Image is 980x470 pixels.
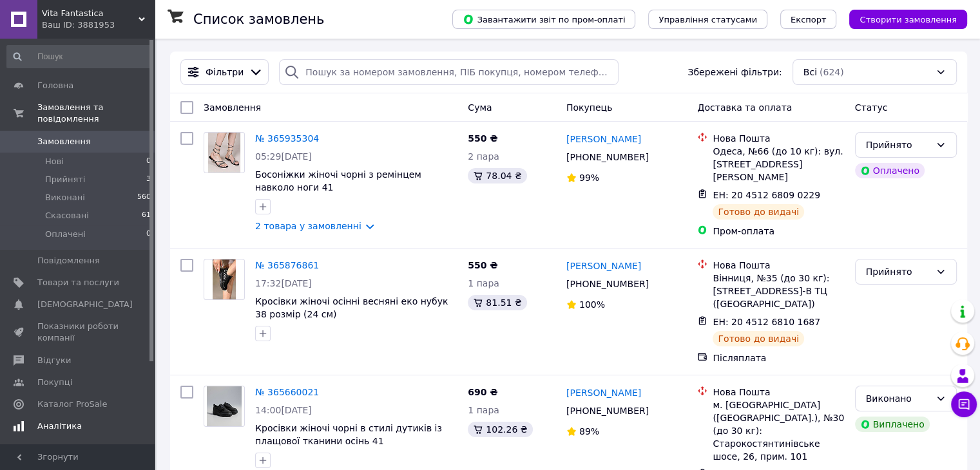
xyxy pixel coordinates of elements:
[566,133,641,146] a: [PERSON_NAME]
[820,67,844,77] span: (624)
[255,169,421,193] a: Босоніжки жіночі чорні з ремінцем навколо ноги 41
[6,45,152,68] input: Пошук
[713,352,844,364] div: Післяплата
[951,391,977,417] button: Чат з покупцем
[468,151,499,162] span: 2 пара
[37,102,155,125] span: Замовлення та повідомлення
[204,386,245,427] a: Фото товару
[45,229,86,240] span: Оплачені
[208,133,241,173] img: Фото товару
[658,15,757,24] span: Управління статусами
[866,391,930,406] div: Виконано
[37,399,107,410] span: Каталог ProSale
[468,405,499,415] span: 1 пара
[860,15,957,24] span: Створити замовлення
[468,168,526,183] div: 78.04 ₴
[37,255,100,267] span: Повідомлення
[780,10,837,29] button: Експорт
[866,265,930,279] div: Прийнято
[279,59,619,85] input: Пошук за номером замовлення, ПІБ покупця, номером телефону, Email, номером накладної
[713,331,804,346] div: Готово до видачі
[687,66,782,79] span: Збережені фільтри:
[193,12,324,27] h1: Список замовлень
[713,225,844,238] div: Пром-оплата
[137,192,151,203] span: 560
[713,132,844,145] div: Нова Пошта
[564,402,651,420] div: [PHONE_NUMBER]
[37,277,119,288] span: Товари та послуги
[45,192,85,203] span: Виконані
[255,221,361,231] a: 2 товара у замовленні
[206,66,244,79] span: Фільтри
[255,423,442,446] a: Кросівки жіночі чорні в стилі дутиків із плащової тканини осінь 41
[146,174,151,185] span: 3
[566,102,612,113] span: Покупець
[566,259,641,272] a: [PERSON_NAME]
[849,10,967,29] button: Створити замовлення
[204,259,245,300] a: Фото товару
[42,8,139,19] span: Vita Fantastica
[468,387,497,397] span: 690 ₴
[452,10,635,29] button: Завантажити звіт по пром-оплаті
[37,420,82,432] span: Аналітика
[791,15,827,24] span: Експорт
[42,19,155,31] div: Ваш ID: 3881953
[463,14,625,25] span: Завантажити звіт по пром-оплаті
[146,229,151,240] span: 0
[468,260,497,270] span: 550 ₴
[713,190,820,200] span: ЕН: 20 4512 6809 0229
[255,133,319,144] a: № 365935304
[207,386,241,426] img: Фото товару
[468,102,492,113] span: Cума
[146,156,151,167] span: 0
[45,156,64,167] span: Нові
[468,278,499,288] span: 1 пара
[37,442,119,465] span: Управління сайтом
[255,260,319,270] a: № 365876861
[255,278,312,288] span: 17:32[DATE]
[37,377,72,388] span: Покупці
[213,259,235,299] img: Фото товару
[204,132,245,173] a: Фото товару
[713,145,844,183] div: Одеса, №66 (до 10 кг): вул. [STREET_ADDRESS][PERSON_NAME]
[255,151,312,162] span: 05:29[DATE]
[697,102,792,113] span: Доставка та оплата
[579,173,599,183] span: 99%
[37,80,73,91] span: Головна
[255,387,319,397] a: № 365660021
[648,10,767,29] button: Управління статусами
[37,355,71,366] span: Відгуки
[142,210,151,221] span: 61
[855,102,888,113] span: Статус
[579,299,605,310] span: 100%
[713,259,844,272] div: Нова Пошта
[713,317,820,327] span: ЕН: 20 4512 6810 1687
[564,275,651,293] div: [PHONE_NUMBER]
[866,138,930,152] div: Прийнято
[45,210,89,221] span: Скасовані
[836,14,967,24] a: Створити замовлення
[468,133,497,144] span: 550 ₴
[255,296,448,319] a: Кросівки жіночі осінні весняні еко нубук 38 розмір (24 см)
[713,204,804,220] div: Готово до видачі
[45,174,85,185] span: Прийняті
[579,426,599,437] span: 89%
[713,386,844,399] div: Нова Пошта
[855,163,925,178] div: Оплачено
[713,399,844,463] div: м. [GEOGRAPHIC_DATA] ([GEOGRAPHIC_DATA].), №30 (до 30 кг): Старокостянтинівське шосе, 26, прим. 101
[468,422,532,437] div: 102.26 ₴
[803,66,817,79] span: Всі
[37,299,133,310] span: [DEMOGRAPHIC_DATA]
[564,148,651,166] div: [PHONE_NUMBER]
[468,295,526,310] div: 81.51 ₴
[855,417,930,432] div: Виплачено
[37,321,119,344] span: Показники роботи компанії
[713,272,844,310] div: Вінниця, №35 (до 30 кг): [STREET_ADDRESS]-В ТЦ ([GEOGRAPHIC_DATA])
[255,405,312,415] span: 14:00[DATE]
[566,386,641,399] a: [PERSON_NAME]
[204,102,261,113] span: Замовлення
[37,136,91,147] span: Замовлення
